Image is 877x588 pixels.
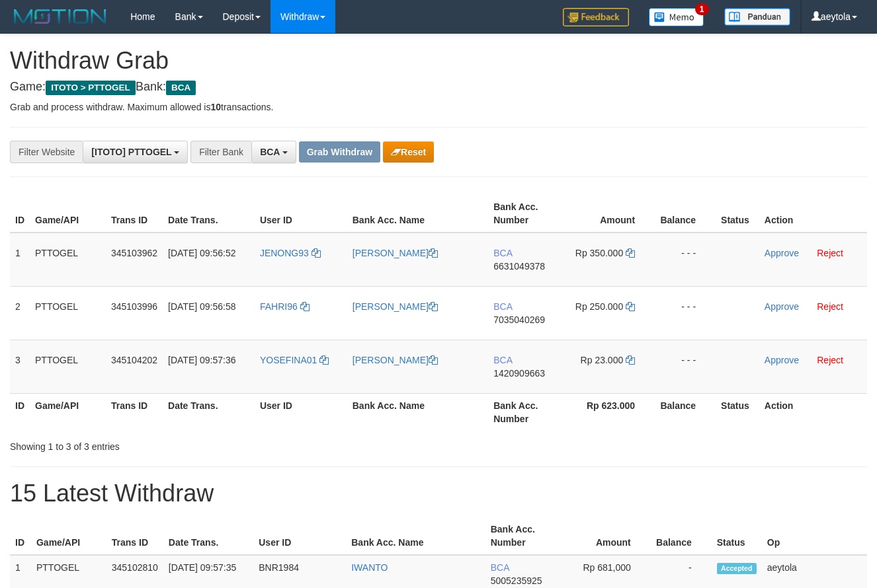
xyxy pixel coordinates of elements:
span: FAHRI96 [260,301,298,312]
span: 345104202 [111,355,157,365]
span: [DATE] 09:56:58 [168,301,235,312]
span: BCA [493,248,512,258]
button: Grab Withdraw [299,141,380,163]
h4: Game: Bank: [10,81,867,94]
button: [ITOTO] PTTOGEL [83,141,188,163]
span: Copy 6631049378 to clipboard [493,261,545,272]
th: Status [716,393,759,431]
a: JENONG93 [260,248,321,258]
span: [DATE] 09:56:52 [168,248,235,258]
h1: Withdraw Grab [10,48,867,74]
th: ID [10,195,30,233]
th: Bank Acc. Number [488,195,564,233]
a: [PERSON_NAME] [353,301,438,312]
th: Balance [651,517,712,555]
td: 3 [10,340,30,393]
th: Game/API [30,393,106,431]
p: Grab and process withdraw. Maximum allowed is transactions. [10,100,867,114]
th: Bank Acc. Name [347,393,488,431]
th: Amount [565,195,655,233]
th: User ID [253,517,346,555]
a: [PERSON_NAME] [353,248,438,258]
td: PTTOGEL [30,286,106,340]
th: Balance [655,393,716,431]
span: JENONG93 [260,248,309,258]
img: Button%20Memo.svg [649,8,704,26]
span: Copy 5005235925 to clipboard [491,575,542,586]
th: Trans ID [106,393,163,431]
th: User ID [255,393,347,431]
td: 2 [10,286,30,340]
a: IWANTO [351,562,388,573]
div: Filter Bank [190,141,251,163]
span: BCA [166,81,196,95]
img: panduan.png [724,8,790,26]
th: ID [10,517,31,555]
a: Reject [817,248,843,258]
th: Op [762,517,867,555]
h1: 15 Latest Withdraw [10,480,867,507]
a: Copy 250000 to clipboard [626,301,635,312]
th: ID [10,393,30,431]
span: Copy 1420909663 to clipboard [493,368,545,379]
span: 1 [695,3,709,15]
span: Rp 23.000 [581,355,624,365]
span: [ITOTO] PTTOGEL [91,147,171,157]
span: [DATE] 09:57:36 [168,355,235,365]
span: Rp 350.000 [575,248,623,258]
td: - - - [655,233,716,287]
th: Bank Acc. Name [347,195,488,233]
a: Copy 350000 to clipboard [626,248,635,258]
a: YOSEFINA01 [260,355,329,365]
a: Approve [765,248,799,258]
a: Approve [765,301,799,312]
th: Balance [655,195,716,233]
span: Accepted [717,563,757,574]
th: Date Trans. [163,195,255,233]
td: PTTOGEL [30,340,106,393]
button: Reset [383,141,434,163]
th: Bank Acc. Number [485,517,562,555]
th: Status [716,195,759,233]
td: - - - [655,340,716,393]
td: - - - [655,286,716,340]
th: Bank Acc. Number [488,393,564,431]
td: PTTOGEL [30,233,106,287]
span: Rp 250.000 [575,301,623,312]
span: YOSEFINA01 [260,355,317,365]
th: User ID [255,195,347,233]
div: Filter Website [10,141,83,163]
span: 345103996 [111,301,157,312]
span: 345103962 [111,248,157,258]
th: Game/API [30,195,106,233]
th: Action [759,393,867,431]
a: FAHRI96 [260,301,310,312]
th: Trans ID [106,195,163,233]
span: BCA [493,301,512,312]
img: MOTION_logo.png [10,7,110,26]
th: Game/API [31,517,106,555]
img: Feedback.jpg [563,8,629,26]
a: Approve [765,355,799,365]
th: Amount [561,517,651,555]
th: Action [759,195,867,233]
span: BCA [260,147,280,157]
th: Status [712,517,762,555]
div: Showing 1 to 3 of 3 entries [10,435,356,453]
button: BCA [251,141,296,163]
span: ITOTO > PTTOGEL [46,81,136,95]
a: [PERSON_NAME] [353,355,438,365]
th: Trans ID [106,517,163,555]
th: Rp 623.000 [565,393,655,431]
strong: 10 [210,102,221,112]
a: Reject [817,301,843,312]
a: Copy 23000 to clipboard [626,355,635,365]
span: Copy 7035040269 to clipboard [493,314,545,325]
th: Date Trans. [163,393,255,431]
span: BCA [491,562,509,573]
span: BCA [493,355,512,365]
th: Date Trans. [163,517,253,555]
th: Bank Acc. Name [346,517,485,555]
a: Reject [817,355,843,365]
td: 1 [10,233,30,287]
